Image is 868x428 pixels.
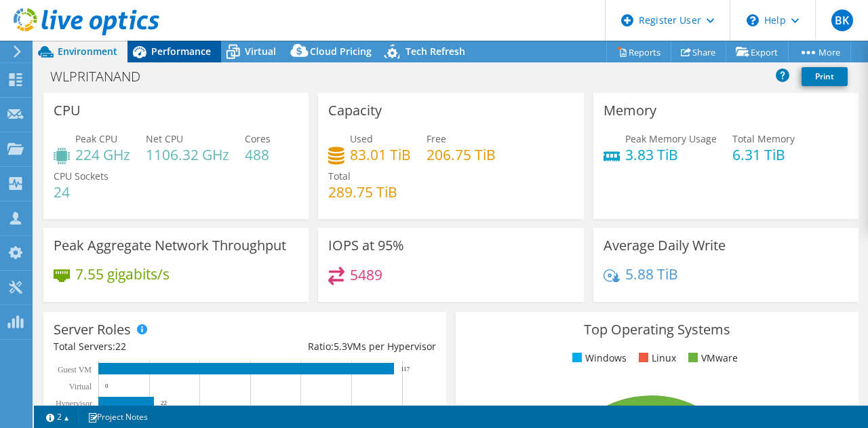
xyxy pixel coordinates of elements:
h3: Peak Aggregate Network Throughput [54,238,286,253]
a: 2 [37,408,79,425]
text: 117 [401,366,410,372]
h4: 1106.32 GHz [146,147,229,162]
div: Ratio: VMs per Hypervisor [245,339,436,354]
h3: IOPS at 95% [328,238,404,253]
span: Peak Memory Usage [625,132,717,145]
span: Performance [151,45,211,58]
h4: 5.88 TiB [625,267,678,281]
li: Linux [635,351,676,366]
h3: Memory [604,103,656,118]
span: 22 [115,340,126,353]
h4: 289.75 TiB [328,184,397,199]
span: Cores [245,132,271,145]
span: Free [427,132,446,145]
span: Tech Refresh [406,45,465,58]
h3: Average Daily Write [604,238,726,253]
a: More [788,41,851,62]
h4: 206.75 TiB [427,147,496,162]
a: Project Notes [78,408,157,425]
text: Virtual [69,382,92,391]
h4: 24 [54,184,108,199]
h3: Top Operating Systems [466,322,848,337]
h1: WLPRITANAND [44,69,161,84]
span: Peak CPU [75,132,117,145]
a: Share [671,41,726,62]
span: Total Memory [732,132,795,145]
a: Export [726,41,789,62]
h4: 488 [245,147,271,162]
span: Virtual [245,45,276,58]
h4: 6.31 TiB [732,147,795,162]
span: Total [328,170,351,182]
a: Print [802,67,848,86]
span: Used [350,132,373,145]
text: 22 [161,400,167,406]
li: Windows [569,351,627,366]
h4: 3.83 TiB [625,147,717,162]
text: 0 [105,383,108,389]
h4: 224 GHz [75,147,130,162]
span: Environment [58,45,117,58]
h3: Capacity [328,103,382,118]
h3: Server Roles [54,322,131,337]
li: VMware [685,351,738,366]
span: Net CPU [146,132,183,145]
span: BK [831,9,853,31]
span: 5.3 [334,340,347,353]
svg: \n [747,14,759,26]
text: Guest VM [58,365,92,374]
span: Cloud Pricing [310,45,372,58]
h4: 5489 [350,267,382,282]
span: CPU Sockets [54,170,108,182]
text: Hypervisor [56,399,92,408]
a: Reports [606,41,671,62]
div: Total Servers: [54,339,245,354]
h3: CPU [54,103,81,118]
h4: 7.55 gigabits/s [75,267,170,281]
h4: 83.01 TiB [350,147,411,162]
